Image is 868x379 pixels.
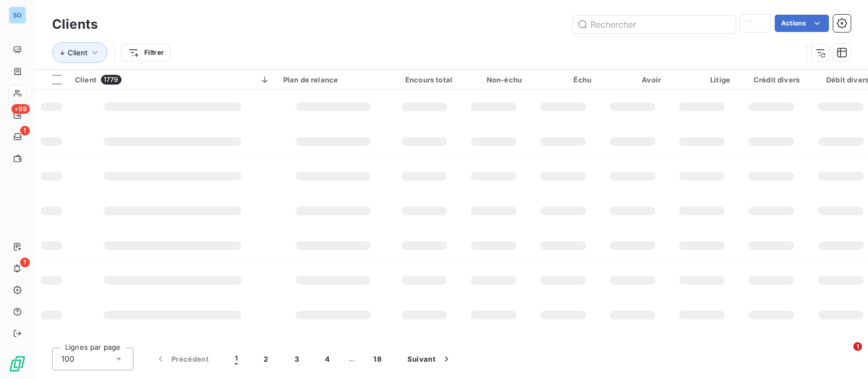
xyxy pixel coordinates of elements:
[235,354,238,364] span: 1
[75,75,97,84] span: Client
[283,75,383,84] div: Plan de relance
[604,75,661,84] div: Avoir
[465,75,522,84] div: Non-échu
[68,48,87,57] span: Client
[573,16,736,33] input: Rechercher
[743,75,800,84] div: Crédit divers
[251,348,281,370] button: 2
[52,15,98,34] h3: Clients
[101,75,122,85] span: 1779
[343,350,360,368] span: …
[142,348,222,370] button: Précédent
[535,75,591,84] div: Échu
[775,15,829,32] button: Actions
[20,258,30,267] span: 1
[9,128,25,145] a: 1
[831,342,857,368] iframe: Intercom live chat
[853,342,862,351] span: 1
[121,44,171,61] button: Filtrer
[20,126,30,136] span: 1
[9,355,26,372] img: Logo LeanPay
[396,75,452,84] div: Encours total
[9,106,25,124] a: +99
[52,42,107,63] button: Client
[11,104,30,114] span: +99
[282,348,312,370] button: 3
[312,348,343,370] button: 4
[61,354,74,364] span: 100
[394,348,465,370] button: Suivant
[222,348,251,370] button: 1
[360,348,394,370] button: 18
[9,7,26,24] div: SO
[674,75,730,84] div: Litige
